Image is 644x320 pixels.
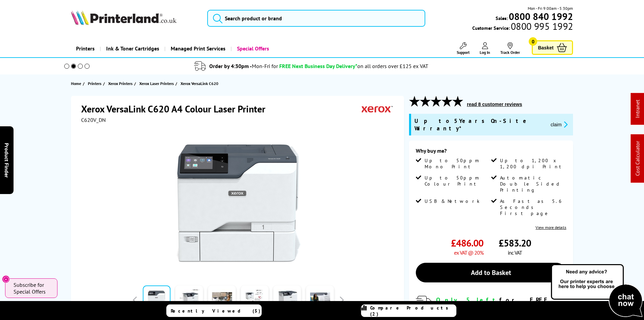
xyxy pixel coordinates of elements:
span: FREE Next Business Day Delivery* [279,63,357,69]
span: Xerox Printers [108,80,133,87]
span: Up to 50ppm Mono Print [425,157,490,170]
span: Printers [88,80,101,87]
span: £583.20 [499,237,531,249]
a: Xerox Laser Printers [139,80,175,87]
div: Why buy me? [416,147,566,157]
img: Xerox VersaLink C620 [172,137,305,270]
span: Up to 1,200 x 1,200 dpi Print [500,157,565,170]
a: View more details [535,225,566,230]
span: £486.00 [451,237,483,249]
span: Subscribe for Special Offers [14,281,51,295]
a: Xerox VersaLink C620 [181,80,220,87]
button: promo-description [549,121,570,128]
a: 0800 840 1992 [508,13,573,20]
a: Intranet [634,100,641,118]
a: Special Offers [231,40,274,57]
span: Log In [480,50,490,55]
img: Printerland Logo [71,10,176,25]
span: USB & Network [425,198,480,204]
div: for FREE Next Day Delivery [436,296,566,312]
div: on all orders over £125 ex VAT [357,63,428,69]
a: Support [457,42,470,55]
input: Search product or brand [207,10,425,27]
img: Open Live Chat window [549,263,644,319]
a: Add to Basket [416,263,566,282]
a: Managed Print Services [164,40,231,57]
a: Log In [480,42,490,55]
li: modal_delivery [55,60,568,72]
span: Automatic Double Sided Printing [500,175,565,193]
span: Product Finder [3,143,10,177]
a: Compare Products (2) [361,304,456,317]
span: Sales: [496,15,508,21]
span: Order by 4:30pm - [209,63,278,69]
span: 0800 995 1992 [510,23,573,29]
span: Basket [538,43,553,52]
a: Recently Viewed (5) [166,304,262,317]
img: Xerox [362,103,393,115]
span: Mon - Fri 9:00am - 5:30pm [528,5,573,12]
a: Cost Calculator [634,141,641,176]
span: As Fast as 5.6 Seconds First page [500,198,565,216]
span: Compare Products (2) [370,305,456,317]
span: Recently Viewed (5) [171,308,261,314]
span: Ink & Toner Cartridges [106,40,159,57]
a: Basket 0 [532,40,573,55]
a: Track Order [500,42,520,55]
span: Mon-Fri for [252,63,278,69]
a: Xerox Printers [108,80,134,87]
span: Xerox VersaLink C620 [181,80,218,87]
button: Close [2,275,10,283]
span: 0 [529,37,537,46]
a: Printers [71,40,100,57]
button: read 8 customer reviews [465,101,524,107]
a: Home [71,80,83,87]
a: Printers [88,80,103,87]
span: Xerox Laser Printers [139,80,174,87]
span: Up to 5 Years On-Site Warranty* [414,117,545,132]
b: 0800 840 1992 [509,10,573,23]
h1: Xerox VersaLink C620 A4 Colour Laser Printer [81,103,272,115]
span: Support [457,50,470,55]
span: C620V_DN [81,116,106,123]
span: Only 5 left [436,296,499,304]
a: Printerland Logo [71,10,199,26]
span: Home [71,80,81,87]
a: Ink & Toner Cartridges [100,40,164,57]
span: ex VAT @ 20% [454,249,483,256]
span: inc VAT [508,249,522,256]
span: Up to 50ppm Colour Print [425,175,490,187]
span: Customer Service: [472,23,573,31]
